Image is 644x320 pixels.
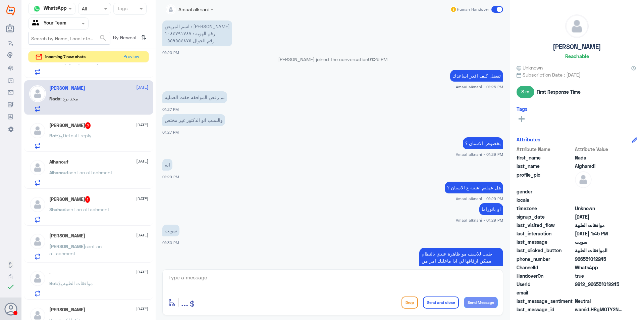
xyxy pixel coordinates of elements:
span: [PERSON_NAME] [49,243,85,249]
h5: Alhanouf [49,159,68,165]
span: 01:29 PM [162,175,179,179]
div: Tags [116,5,128,13]
span: [DATE] [136,122,148,128]
span: sent an attachment [65,207,109,212]
i: ⇅ [141,32,147,43]
span: Shahad [49,207,65,212]
span: 01:20 PM [162,50,179,55]
span: 01:30 PM [162,240,179,245]
img: defaultAdmin.png [29,122,46,139]
span: موافقات الطبية [575,222,624,229]
span: ChannelId [517,264,574,271]
img: defaultAdmin.png [29,159,46,176]
span: سويت [575,238,624,245]
span: : محد يرد [60,96,78,101]
span: 01:27 PM [162,107,179,111]
span: ... [181,296,188,308]
img: yourTeam.svg [32,18,42,29]
span: profile_pic [517,171,574,187]
span: First Response Time [537,88,581,95]
span: last_message_id [517,306,574,313]
span: 01:27 PM [162,130,179,134]
img: defaultAdmin.png [29,270,46,287]
h5: Hend Alkadhi [49,307,85,313]
span: Alghamdi [575,163,624,170]
span: Nada [575,154,624,161]
span: 2025-10-07T10:17:20.259Z [575,213,624,220]
span: incoming 7 new chats [45,54,86,60]
img: Widebot Logo [6,5,15,16]
h5: [PERSON_NAME] [553,43,601,51]
h5: Shahad Waleed [49,196,90,203]
span: last_visited_flow [517,222,574,229]
span: Human Handover [457,6,489,12]
span: last_clicked_button [517,247,574,254]
button: Drop [401,296,418,309]
h5: . [49,270,51,276]
span: Subscription Date : [DATE] [517,71,637,78]
span: [DATE] [136,306,148,312]
p: 7/10/2025, 1:29 PM [445,182,503,193]
p: 7/10/2025, 1:27 PM [162,91,227,103]
span: الموافقات الطبية [575,247,624,254]
span: HandoverOn [517,272,574,279]
span: 01:26 PM [368,56,387,62]
p: 7/10/2025, 1:26 PM [450,70,503,82]
button: Send and close [423,296,459,309]
span: email [517,289,574,296]
p: 7/10/2025, 1:30 PM [162,225,179,236]
span: last_name [517,163,574,170]
h6: Reachable [565,53,589,59]
span: null [575,196,624,203]
img: defaultAdmin.png [575,171,592,188]
span: 9812_966551012245 [575,281,624,288]
button: Preview [120,51,142,62]
h5: Nada Alghamdi [49,85,85,91]
span: last_interaction [517,230,574,237]
span: Amaal alknani - 01:29 PM [456,196,503,201]
span: 966551012245 [575,256,624,263]
span: wamid.HBgMOTY2NTUxMDEyMjQ1FQIAEhgUM0ExQUU0OThFOTNCMzk0NjA0RDMA [575,306,624,313]
span: null [575,188,624,195]
i: check [7,283,15,291]
span: Unknown [517,64,543,71]
span: Unknown [575,205,624,212]
span: [DATE] [136,269,148,275]
span: Bot [49,133,57,138]
span: Amaal alknani - 01:26 PM [456,84,503,90]
span: Amaal alknani - 01:29 PM [456,217,503,223]
button: search [99,33,107,44]
img: defaultAdmin.png [29,196,46,213]
p: 7/10/2025, 1:20 PM [162,20,232,46]
span: locale [517,196,574,203]
h6: Attributes [517,136,540,142]
p: 7/10/2025, 1:29 PM [162,159,172,171]
span: first_name [517,154,574,161]
span: : موافقات الطبية [57,280,93,286]
span: [DATE] [136,84,148,90]
p: 7/10/2025, 1:30 PM [419,248,503,274]
span: [DATE] [136,232,148,238]
button: Avatar [4,303,17,315]
span: 0 [575,298,624,305]
button: ... [181,295,188,310]
span: 8 m [517,86,534,98]
span: sent an attachment [68,170,112,175]
span: 2 [575,264,624,271]
span: gender [517,188,574,195]
span: last_message [517,238,574,245]
span: Amaal alknani - 01:29 PM [456,151,503,157]
img: defaultAdmin.png [566,15,588,38]
p: 7/10/2025, 1:27 PM [162,114,225,126]
img: whatsapp.png [32,4,42,14]
span: UserId [517,281,574,288]
span: search [99,34,107,42]
button: Send Message [464,297,498,308]
span: phone_number [517,256,574,263]
span: By Newest [110,32,139,45]
p: 7/10/2025, 1:29 PM [463,137,503,149]
span: null [575,289,624,296]
span: last_message_sentiment [517,298,574,305]
span: signup_date [517,213,574,220]
span: : Default reply [57,133,92,138]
